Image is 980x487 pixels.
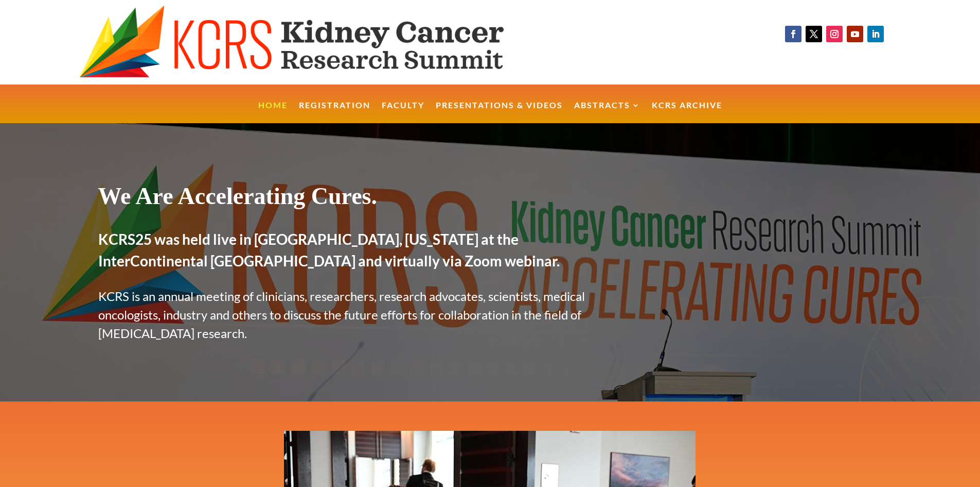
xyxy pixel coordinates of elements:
a: Home [258,102,288,124]
a: KCRS Archive [652,102,722,124]
a: Presentations & Videos [436,102,563,124]
a: Faculty [382,102,424,124]
a: Follow on X [806,26,822,42]
a: Abstracts [574,102,640,124]
h2: KCRS25 was held live in [GEOGRAPHIC_DATA], [US_STATE] at the InterContinental [GEOGRAPHIC_DATA] a... [98,228,607,277]
p: KCRS is an annual meeting of clinicians, researchers, research advocates, scientists, medical onc... [98,287,607,343]
a: Follow on Instagram [826,26,843,42]
a: Registration [299,102,370,124]
h1: We Are Accelerating Cures. [98,182,607,215]
a: Follow on LinkedIn [867,26,884,42]
a: Follow on Youtube [847,26,863,42]
img: KCRS generic logo wide [79,5,556,79]
a: Follow on Facebook [785,26,801,42]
